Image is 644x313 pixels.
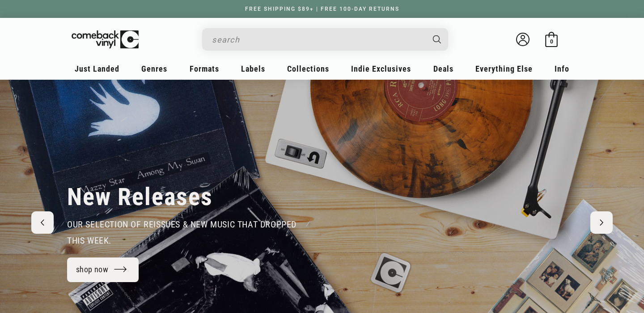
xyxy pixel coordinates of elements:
span: Just Landed [75,64,119,73]
input: search [212,30,424,49]
a: shop now [67,257,139,282]
button: Next slide [590,211,613,234]
button: Previous slide [31,211,54,234]
a: FREE SHIPPING $89+ | FREE 100-DAY RETURNS [236,6,408,12]
span: Labels [241,64,265,73]
h2: New Releases [67,182,213,212]
span: Formats [190,64,219,73]
div: Search [202,28,448,51]
span: Indie Exclusives [351,64,411,73]
span: Everything Else [475,64,533,73]
span: Deals [433,64,453,73]
button: Search [425,28,449,51]
span: Genres [141,64,167,73]
span: Info [555,64,569,73]
span: our selection of reissues & new music that dropped this week. [67,219,297,246]
span: 0 [550,38,553,45]
span: Collections [287,64,329,73]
